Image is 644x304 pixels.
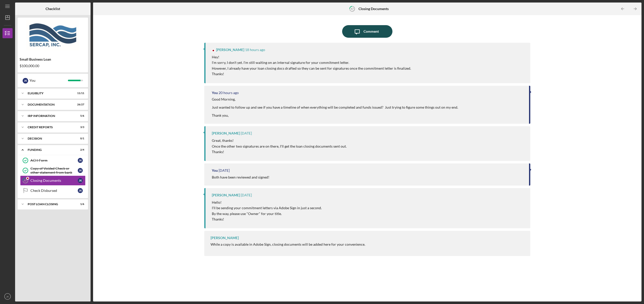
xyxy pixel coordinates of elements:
[219,91,239,95] time: 2025-09-23 15:28
[211,236,239,240] div: [PERSON_NAME]
[212,211,322,216] p: By the way, please use "Owner" for your title.
[212,138,347,143] p: Great, thanks!
[245,48,265,52] time: 2025-09-23 17:24
[351,7,354,10] tspan: 47
[75,92,84,95] div: 11 / 11
[75,114,84,117] div: 5 / 6
[212,205,322,211] p: I'll be sending your commitment letters via Adobe Sign in just a second.
[78,188,83,193] div: J K
[212,144,347,149] p: Once the other two signatures are on there, I'll get the loan closing documents sent out.
[241,193,252,197] time: 2025-09-18 17:08
[24,179,27,182] tspan: 47
[46,7,60,11] b: Checklist
[219,168,230,172] time: 2025-09-18 17:24
[23,78,28,83] div: J K
[212,149,347,155] p: Thanks!
[28,203,72,206] div: POST LOAN CLOSING
[30,189,78,193] div: Check Disbursed
[211,242,365,246] div: While a copy is available in Adobe Sign, closing documents will be added here for your convenience.
[212,193,240,197] div: [PERSON_NAME]
[241,131,252,135] time: 2025-09-18 17:40
[212,66,411,71] p: However, I already have your loan closing docs drafted so they can be sent for signatures once th...
[30,158,78,162] div: ACH Form
[364,25,379,38] div: Comment
[20,176,86,186] a: 47Closing DocumentsJK
[20,186,86,196] a: Check DisbursedJK
[78,168,83,173] div: J K
[28,92,72,95] div: Eligiblity
[20,64,86,68] div: $100,000.00
[75,137,84,140] div: 0 / 1
[20,165,86,176] a: Copy of Voided Check or other statement from bankJK
[75,126,84,129] div: 3 / 3
[212,131,240,135] div: [PERSON_NAME]
[212,175,269,179] div: Both have been reviewed and signed!
[28,137,72,140] div: Decision
[212,200,322,205] p: Hello!
[29,76,68,85] div: You
[212,97,458,117] div: Good Morning, Just wanted to follow up and see if you have a timeline of when everything will be ...
[6,295,9,298] text: JK
[28,126,72,129] div: credit reports
[75,103,84,106] div: 26 / 27
[30,179,78,183] div: Closing Documents
[75,148,84,151] div: 2 / 4
[212,60,411,65] p: I'm sorry, I don't yet. I'm still waiting on an internal signature for your commitment letter.
[212,91,218,95] div: You
[78,178,83,183] div: J K
[18,20,88,50] img: Product logo
[28,148,72,151] div: Funding
[78,158,83,163] div: J K
[30,166,78,175] div: Copy of Voided Check or other statement from bank
[358,7,389,11] b: Closing Documents
[342,25,392,38] button: Comment
[3,291,13,301] button: JK
[20,155,86,165] a: ACH FormJK
[75,203,84,206] div: 1 / 6
[28,114,72,117] div: IRP Information
[216,48,244,52] div: [PERSON_NAME]
[28,103,72,106] div: Documentation
[212,54,411,60] p: Hey!
[212,216,322,222] p: Thanks!
[212,71,411,77] p: Thanks!
[20,57,86,61] div: Small Business Loan
[212,168,218,172] div: You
